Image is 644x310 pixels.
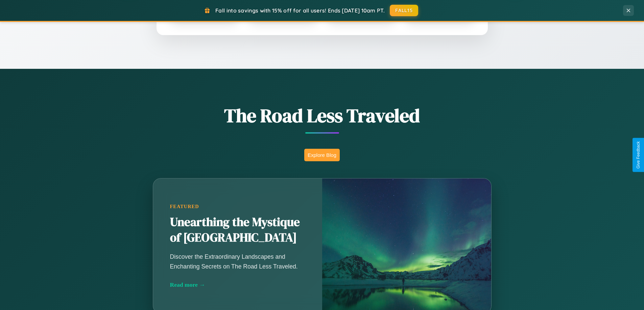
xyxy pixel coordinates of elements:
div: Read more → [170,281,305,288]
h2: Unearthing the Mystique of [GEOGRAPHIC_DATA] [170,215,305,246]
div: Featured [170,204,305,209]
p: Discover the Extraordinary Landscapes and Enchanting Secrets on The Road Less Traveled. [170,252,305,271]
button: Explore Blog [304,149,340,161]
button: FALL15 [390,5,418,16]
div: Give Feedback [636,141,641,169]
span: Fall into savings with 15% off for all users! Ends [DATE] 10am PT. [215,7,385,14]
h1: The Road Less Traveled [119,103,525,129]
